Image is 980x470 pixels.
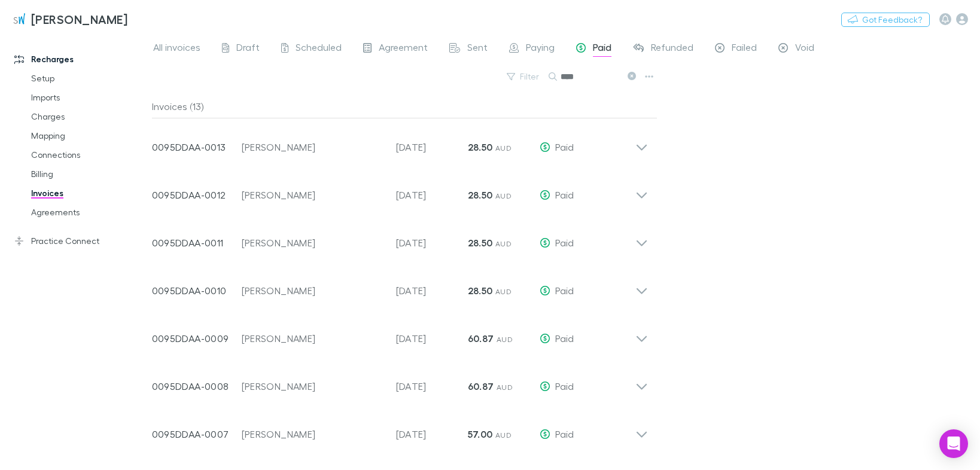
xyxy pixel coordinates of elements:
[555,141,574,152] span: Paid
[468,237,493,249] strong: 28.50
[242,140,384,154] div: [PERSON_NAME]
[142,262,658,310] div: 0095DDAA-0010[PERSON_NAME][DATE]28.50 AUDPaid
[396,427,468,441] p: [DATE]
[651,41,693,57] span: Refunded
[2,231,157,251] a: Practice Connect
[19,126,157,145] a: Mapping
[152,283,242,298] p: 0095DDAA-0010
[795,41,814,57] span: Void
[19,184,157,203] a: Invoices
[396,331,468,346] p: [DATE]
[495,287,512,296] span: AUD
[396,188,468,202] p: [DATE]
[152,331,242,346] p: 0095DDAA-0009
[467,41,488,57] span: Sent
[593,41,611,57] span: Paid
[31,12,127,26] h3: [PERSON_NAME]
[152,140,242,154] p: 0095DDAA-0013
[841,13,930,27] button: Got Feedback?
[242,331,384,346] div: [PERSON_NAME]
[142,358,658,405] div: 0095DDAA-0008[PERSON_NAME][DATE]60.87 AUDPaid
[555,189,574,200] span: Paid
[396,283,468,298] p: [DATE]
[396,140,468,154] p: [DATE]
[12,12,26,26] img: Sinclair Wilson's Logo
[468,428,493,440] strong: 57.00
[495,144,512,152] span: AUD
[396,379,468,393] p: [DATE]
[732,41,757,57] span: Failed
[142,166,658,214] div: 0095DDAA-0012[PERSON_NAME][DATE]28.50 AUDPaid
[152,379,242,393] p: 0095DDAA-0008
[152,188,242,202] p: 0095DDAA-0012
[468,332,494,344] strong: 60.87
[242,236,384,250] div: [PERSON_NAME]
[19,145,157,164] a: Connections
[19,69,157,88] a: Setup
[242,283,384,298] div: [PERSON_NAME]
[555,285,574,296] span: Paid
[495,191,512,200] span: AUD
[142,118,658,166] div: 0095DDAA-0013[PERSON_NAME][DATE]28.50 AUDPaid
[468,380,494,392] strong: 60.87
[468,285,493,297] strong: 28.50
[153,41,200,57] span: All invoices
[526,41,555,57] span: Paying
[939,429,968,458] div: Open Intercom Messenger
[142,214,658,262] div: 0095DDAA-0011[PERSON_NAME][DATE]28.50 AUDPaid
[296,41,342,57] span: Scheduled
[19,203,157,222] a: Agreements
[19,107,157,126] a: Charges
[142,405,658,453] div: 0095DDAA-0007[PERSON_NAME][DATE]57.00 AUDPaid
[495,431,512,440] span: AUD
[242,379,384,393] div: [PERSON_NAME]
[152,427,242,441] p: 0095DDAA-0007
[142,310,658,358] div: 0095DDAA-0009[PERSON_NAME][DATE]60.87 AUDPaid
[468,141,493,153] strong: 28.50
[152,236,242,250] p: 0095DDAA-0011
[242,188,384,202] div: [PERSON_NAME]
[497,383,513,392] span: AUD
[555,428,574,440] span: Paid
[396,236,468,250] p: [DATE]
[379,41,428,57] span: Agreement
[555,332,574,344] span: Paid
[468,189,493,201] strong: 28.50
[497,335,513,344] span: AUD
[555,237,574,248] span: Paid
[501,69,546,84] button: Filter
[495,239,512,248] span: AUD
[236,41,260,57] span: Draft
[19,164,157,184] a: Billing
[555,380,574,392] span: Paid
[19,88,157,107] a: Imports
[5,5,135,33] a: [PERSON_NAME]
[242,427,384,441] div: [PERSON_NAME]
[2,50,157,69] a: Recharges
